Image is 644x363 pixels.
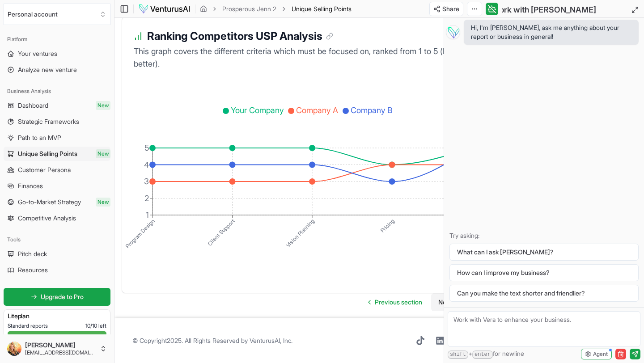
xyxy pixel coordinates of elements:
[8,322,48,329] span: Standard reports
[4,63,110,77] a: Analyze new venture
[222,4,276,13] a: Prosperous Jenn 2
[96,149,110,158] span: New
[18,149,77,158] span: Unique Selling Points
[4,4,110,25] button: Select an organization
[18,198,81,207] span: Go-to-Market Strategy
[206,217,236,247] tspan: Client Support
[18,249,47,258] span: Pitch deck
[4,98,110,113] a: DashboardNew
[4,195,110,209] a: Go-to-Market StrategyNew
[431,293,487,311] a: Go to next page
[449,244,639,261] button: What can I ask [PERSON_NAME]?
[593,350,608,358] span: Agent
[442,4,459,13] span: Share
[446,25,460,39] img: Vera
[449,264,639,281] button: How can I improve my business?
[124,217,156,249] tspan: Program Design
[429,2,463,16] button: Share
[448,349,524,359] span: + for newline
[18,65,77,74] span: Analyze new venture
[4,288,110,306] a: Upgrade to Pro
[96,198,110,207] span: New
[449,231,639,240] p: Try asking:
[292,5,352,13] span: Unique Selling Points
[4,114,110,129] a: Strategic Frameworks
[133,45,483,70] p: This graph covers the different criteria which must be focused on, ranked from 1 to 5 (higher is ...
[18,133,61,142] span: Path to an MVP
[18,101,48,110] span: Dashboard
[144,160,149,169] tspan: 4
[351,106,393,115] span: Company B
[4,247,110,261] a: Pitch deck
[472,350,493,359] kbd: enter
[231,106,284,115] span: Your Company
[200,4,352,13] nav: breadcrumb
[144,194,149,203] tspan: 2
[18,181,43,190] span: Finances
[449,285,639,302] button: Can you make the text shorter and friendlier?
[4,263,110,277] a: Resources
[146,210,149,219] tspan: 1
[284,217,316,249] tspan: Vision Planning
[296,106,338,115] span: Company A
[144,177,149,186] tspan: 3
[492,4,596,16] h2: Work with [PERSON_NAME]
[96,101,110,110] span: New
[375,298,422,307] span: Previous section
[581,349,612,359] button: Agent
[18,165,71,174] span: Customer Persona
[138,4,191,14] img: logo
[147,28,333,44] h3: Ranking Competitors USP Analysis
[4,232,110,247] div: Tools
[18,214,76,223] span: Competitive Analysis
[18,266,48,274] span: Resources
[41,292,84,301] span: Upgrade to Pro
[438,298,474,307] span: Next section
[85,322,106,329] span: 10 / 10 left
[379,217,396,234] tspan: Pricing
[25,349,96,356] span: [EMAIL_ADDRESS][DOMAIN_NAME]
[132,336,292,345] span: © Copyright 2025 . All Rights Reserved by .
[361,293,429,311] a: Go to previous page
[4,163,110,177] a: Customer Persona
[4,84,110,98] div: Business Analysis
[4,131,110,145] a: Path to an MVP
[18,117,79,126] span: Strategic Frameworks
[361,293,487,311] nav: pagination
[144,143,149,152] tspan: 5
[4,338,110,359] button: [PERSON_NAME][EMAIL_ADDRESS][DOMAIN_NAME]
[4,46,110,61] a: Your ventures
[471,23,631,41] span: Hi, I'm [PERSON_NAME], ask me anything about your report or business in general!
[250,337,291,344] a: VenturusAI, Inc
[8,312,106,321] h3: Lite plan
[4,32,110,46] div: Platform
[4,147,110,161] a: Unique Selling PointsNew
[4,211,110,225] a: Competitive Analysis
[292,4,352,13] span: Unique Selling Points
[18,49,57,58] span: Your ventures
[7,342,21,356] img: ALV-UjWggMxv4G9PYj0movSpGtHKW4nB_YglORv8mFFuFBrTUqOdTicWPzrRQ99Lp8qOSSamTrgiy01Sbrr7j6ccGOwZhxlD3...
[4,179,110,193] a: Finances
[448,350,468,359] kbd: shift
[25,341,96,349] span: [PERSON_NAME]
